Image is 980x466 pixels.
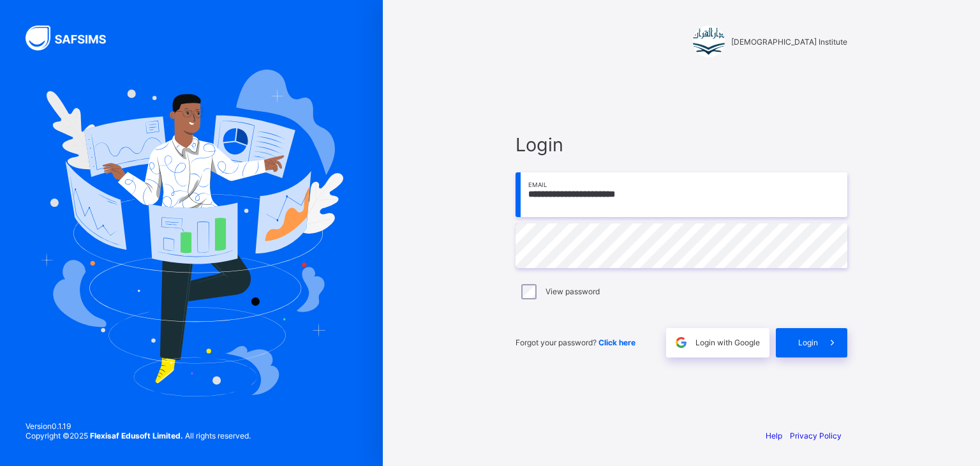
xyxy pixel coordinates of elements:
span: Version 0.1.19 [26,421,251,431]
a: Privacy Policy [790,431,842,440]
label: View password [546,287,600,296]
span: [DEMOGRAPHIC_DATA] Institute [731,37,847,47]
img: Hero Image [40,70,343,396]
strong: Flexisaf Edusoft Limited. [90,431,183,440]
a: Help [766,431,782,440]
span: Login [516,133,847,156]
a: Click here [598,338,635,347]
img: google.396cfc9801f0270233282035f929180a.svg [674,335,688,350]
span: Copyright © 2025 All rights reserved. [26,431,251,440]
span: Login [798,338,818,347]
span: Login with Google [695,338,760,347]
img: SAFSIMS Logo [26,26,121,50]
span: Forgot your password? [516,338,635,347]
